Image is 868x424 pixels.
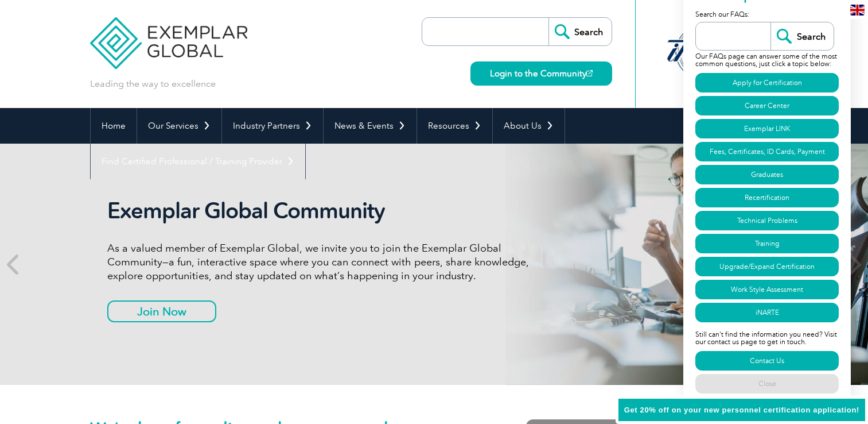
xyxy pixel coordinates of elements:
img: en [850,5,865,16]
a: Login to the Community [470,61,612,86]
a: Resources [417,108,492,144]
a: Fees, Certificates, ID Cards, Payment [695,142,839,161]
p: Still can't find the information you need? Visit our contact us page to get in touch. [695,324,839,349]
img: open_square.png [586,70,593,76]
a: Upgrade/Expand Certification [695,257,839,276]
a: Work Style Assessment [695,280,839,299]
a: News & Events [324,108,417,144]
a: Exemplar LINK [695,119,839,138]
input: Search [770,22,834,50]
span: Get 20% off on your new personnel certification application! [624,406,859,414]
a: Career Center [695,96,839,115]
a: Industry Partners [222,108,323,144]
a: Join Now [107,300,216,322]
a: About Us [493,108,565,144]
a: Technical Problems [695,211,839,230]
a: Close [695,374,839,394]
a: Home [91,108,137,144]
a: Find Certified Professional / Training Provider [91,144,305,179]
p: Our FAQs page can answer some of the most common questions, just click a topic below: [695,51,839,71]
a: iNARTE [695,303,839,322]
a: Recertification [695,188,839,207]
p: Search our FAQs: [695,9,839,22]
a: Apply for Certification [695,73,839,92]
a: Contact Us [695,351,839,371]
p: Leading the way to excellence [90,78,216,90]
a: Our Services [137,108,221,144]
a: Graduates [695,165,839,184]
h2: Exemplar Global Community [107,198,538,224]
a: Training [695,234,839,253]
p: As a valued member of Exemplar Global, we invite you to join the Exemplar Global Community—a fun,... [107,241,538,283]
input: Search [548,18,612,45]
